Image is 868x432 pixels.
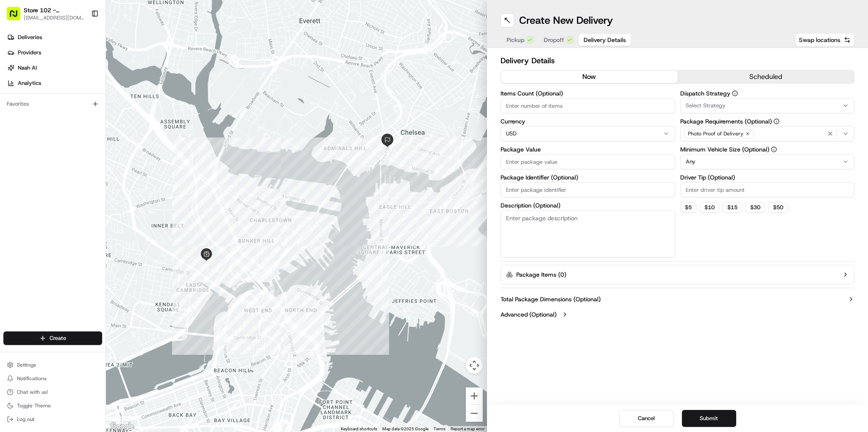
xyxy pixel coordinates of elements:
img: 1736555255976-a54dd68f-1ca7-489b-9aae-adbdc363a1c4 [8,81,24,96]
input: Enter driver tip amount [680,182,855,197]
label: Currency [501,118,675,124]
button: Log out [3,413,102,425]
span: Providers [18,49,41,56]
button: Advanced (Optional) [501,310,854,319]
input: Clear [22,55,140,64]
input: Enter package value [501,154,675,169]
span: Swap locations [799,36,840,44]
label: Driver Tip (Optional) [680,174,855,180]
button: $50 [768,202,788,213]
button: $30 [746,202,765,213]
a: Terms [434,426,445,431]
a: 💻API Documentation [68,120,139,135]
h2: Delivery Details [501,55,854,67]
img: Google [108,421,136,432]
div: Favorites [3,97,102,111]
p: Welcome 👋 [8,34,154,48]
button: Cancel [619,410,673,427]
button: scheduled [678,70,854,83]
label: Package Requirements (Optional) [680,118,855,124]
a: Analytics [3,76,106,90]
button: Store 102 - [GEOGRAPHIC_DATA] (Just Salad)[EMAIL_ADDRESS][DOMAIN_NAME] [3,3,88,24]
label: Advanced (Optional) [501,310,556,319]
span: Log out [17,416,34,423]
span: Photo Proof of Delivery [688,130,743,137]
span: Settings [17,362,36,368]
div: Start new chat [29,81,139,90]
button: Package Items (0) [501,265,854,284]
button: Select Strategy [680,98,855,113]
button: Start new chat [144,84,154,94]
label: Items Count (Optional) [501,90,675,96]
button: $5 [680,202,696,213]
span: Notifications [17,375,47,382]
span: Nash AI [18,64,37,72]
span: Analytics [18,79,41,87]
button: [EMAIL_ADDRESS][DOMAIN_NAME] [24,14,84,21]
div: 💻 [72,124,78,131]
a: Report a map error [451,426,484,431]
button: Dispatch Strategy [732,90,738,96]
button: $15 [723,202,742,213]
label: Minimum Vehicle Size (Optional) [680,146,855,152]
a: Nash AI [3,61,106,75]
span: Deliveries [18,34,42,41]
label: Package Value [501,146,675,152]
input: Enter number of items [501,98,675,113]
button: Create [3,331,102,345]
h1: Create New Delivery [519,14,613,27]
button: Store 102 - [GEOGRAPHIC_DATA] (Just Salad) [24,6,84,14]
button: Zoom out [466,405,483,422]
span: Pickup [506,36,524,44]
button: Total Package Dimensions (Optional) [501,295,854,303]
button: now [501,70,678,83]
a: Powered byPylon [60,143,103,150]
span: Toggle Theme [17,402,51,409]
button: Chat with us! [3,386,102,398]
button: Submit [682,410,736,427]
button: Minimum Vehicle Size (Optional) [771,146,777,152]
span: API Documentation [80,123,136,132]
span: Dropoff [544,36,564,44]
div: 📗 [8,124,15,131]
span: Chat with us! [17,389,48,396]
label: Package Items ( 0 ) [516,270,566,279]
a: Deliveries [3,31,106,44]
button: Photo Proof of Delivery [680,126,855,141]
span: Pylon [84,144,103,150]
span: Select Strategy [686,102,726,109]
button: $10 [700,202,719,213]
input: Enter package identifier [501,182,675,197]
label: Total Package Dimensions (Optional) [501,295,601,303]
span: Map data ©2025 Google [382,426,428,431]
a: Providers [3,46,106,59]
button: Zoom in [466,387,483,404]
button: Map camera controls [466,357,483,374]
button: Keyboard shortcuts [341,426,377,432]
label: Dispatch Strategy [680,90,855,96]
button: Settings [3,359,102,371]
button: Notifications [3,373,102,384]
a: 📗Knowledge Base [5,120,68,135]
label: Package Identifier (Optional) [501,174,675,180]
a: Open this area in Google Maps (opens a new window) [108,421,136,432]
span: Delivery Details [584,36,626,44]
img: Nash [8,8,25,25]
span: Create [50,334,66,342]
button: Package Requirements (Optional) [773,118,779,124]
label: Description (Optional) [501,202,675,208]
span: Knowledge Base [17,123,65,132]
button: Swap locations [795,33,854,47]
div: We're available if you need us! [29,90,107,96]
button: Toggle Theme [3,400,102,412]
